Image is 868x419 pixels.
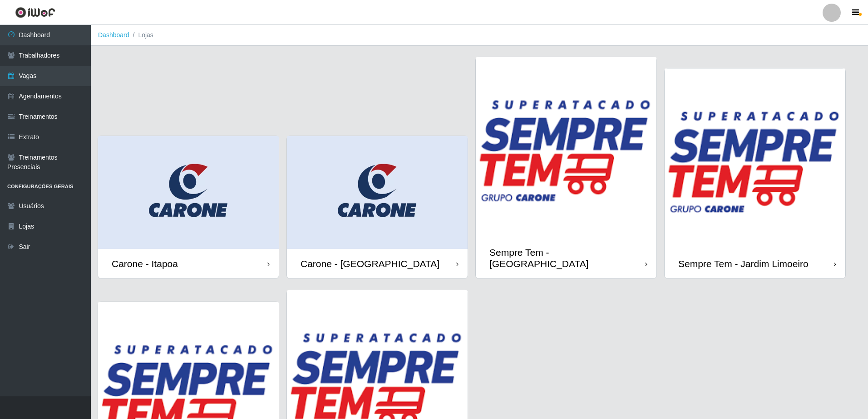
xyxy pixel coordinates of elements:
a: Carone - [GEOGRAPHIC_DATA] [287,136,468,278]
div: Sempre Tem - [GEOGRAPHIC_DATA] [489,247,645,269]
li: Lojas [129,30,153,40]
a: Sempre Tem - Jardim Limoeiro [665,68,845,278]
a: Dashboard [98,31,129,39]
img: cardImg [476,57,656,238]
img: cardImg [665,68,845,249]
img: cardImg [287,136,468,249]
a: Carone - Itapoa [98,136,279,278]
a: Sempre Tem - [GEOGRAPHIC_DATA] [476,57,656,278]
div: Sempre Tem - Jardim Limoeiro [678,258,809,269]
nav: breadcrumb [91,25,868,46]
div: Carone - Itapoa [112,258,178,269]
img: CoreUI Logo [15,7,55,18]
img: cardImg [98,136,279,249]
div: Carone - [GEOGRAPHIC_DATA] [301,258,439,269]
